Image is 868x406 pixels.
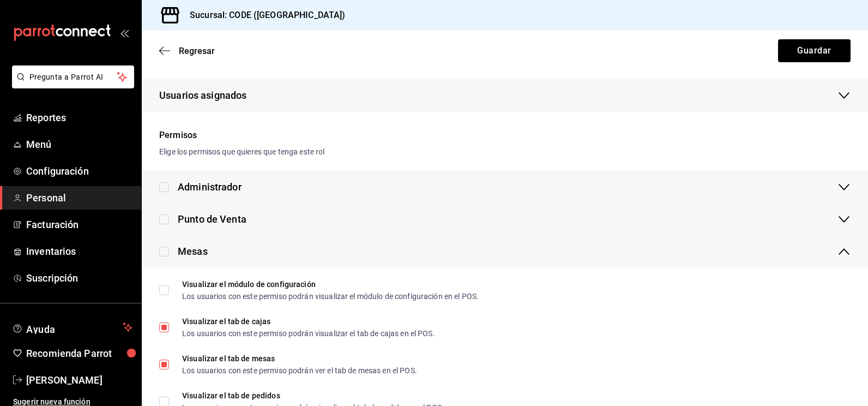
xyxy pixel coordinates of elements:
[26,373,132,387] span: [PERSON_NAME]
[26,271,132,285] span: Suscripción
[29,71,117,83] span: Pregunta a Parrot AI
[159,46,215,56] button: Regresar
[182,367,417,374] div: Los usuarios con este permiso podrán ver el tab de mesas en el POS.
[182,392,444,399] div: Visualizar el tab de pedidos
[26,190,132,205] span: Personal
[159,129,851,142] div: Permisos
[26,321,118,334] span: Ayuda
[26,137,132,152] span: Menú
[8,79,134,91] a: Pregunta a Parrot AI
[12,65,134,88] button: Pregunta a Parrot AI
[182,355,417,362] div: Visualizar el tab de mesas
[178,244,208,259] div: Mesas
[26,217,132,232] span: Facturación
[26,164,132,178] span: Configuración
[179,46,215,56] span: Regresar
[182,318,435,325] div: Visualizar el tab de cajas
[778,39,851,62] button: Guardar
[26,110,132,125] span: Reportes
[159,88,246,103] span: Usuarios asignados
[26,346,132,361] span: Recomienda Parrot
[178,180,242,194] div: Administrador
[26,244,132,259] span: Inventarios
[120,28,129,37] button: open_drawer_menu
[182,330,435,337] div: Los usuarios con este permiso podrán visualizar el tab de cajas en el POS.
[182,280,479,288] div: Visualizar el módulo de configuración
[182,292,479,300] div: Los usuarios con este permiso podrán visualizar el módulo de configuración en el POS.
[181,9,345,22] h3: Sucursal: CODE ([GEOGRAPHIC_DATA])
[178,212,246,226] div: Punto de Venta
[159,146,851,158] div: Elige los permisos que quieres que tenga este rol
